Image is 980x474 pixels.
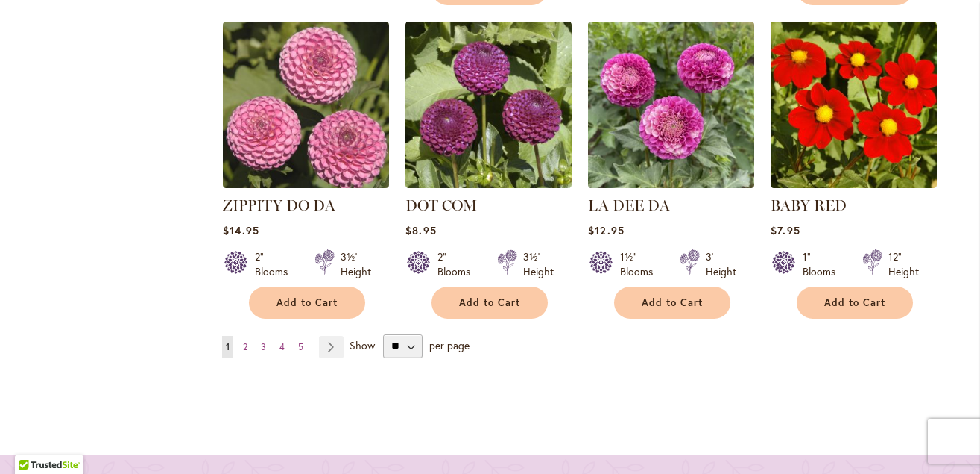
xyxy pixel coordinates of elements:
[261,341,266,352] span: 3
[771,22,937,188] img: BABY RED
[223,223,259,237] span: $14.95
[588,22,754,188] img: La Dee Da
[771,196,847,214] a: BABY RED
[294,336,307,358] a: 5
[588,196,670,214] a: LA DEE DA
[771,177,937,191] a: BABY RED
[771,223,800,237] span: $7.95
[341,249,371,279] div: 3½' Height
[459,296,520,309] span: Add to Cart
[249,287,365,319] button: Add to Cart
[405,196,477,214] a: DOT COM
[279,341,285,352] span: 4
[614,287,730,319] button: Add to Cart
[588,223,624,237] span: $12.95
[298,341,303,352] span: 5
[405,223,436,237] span: $8.95
[239,336,251,358] a: 2
[350,337,375,352] span: Show
[257,336,270,358] a: 3
[223,177,389,191] a: ZIPPITY DO DA
[437,249,479,279] div: 2" Blooms
[706,249,736,279] div: 3' Height
[824,296,885,309] span: Add to Cart
[223,22,389,188] img: ZIPPITY DO DA
[523,249,554,279] div: 3½' Height
[803,249,844,279] div: 1" Blooms
[405,22,572,188] img: DOT COM
[276,296,338,309] span: Add to Cart
[223,196,335,214] a: ZIPPITY DO DA
[797,287,913,319] button: Add to Cart
[226,341,230,352] span: 1
[11,421,53,463] iframe: Launch Accessibility Center
[588,177,754,191] a: La Dee Da
[431,287,548,319] button: Add to Cart
[620,249,662,279] div: 1½" Blooms
[405,177,572,191] a: DOT COM
[642,296,703,309] span: Add to Cart
[888,249,919,279] div: 12" Height
[255,249,297,279] div: 2" Blooms
[276,336,288,358] a: 4
[429,337,470,352] span: per page
[243,341,247,352] span: 2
